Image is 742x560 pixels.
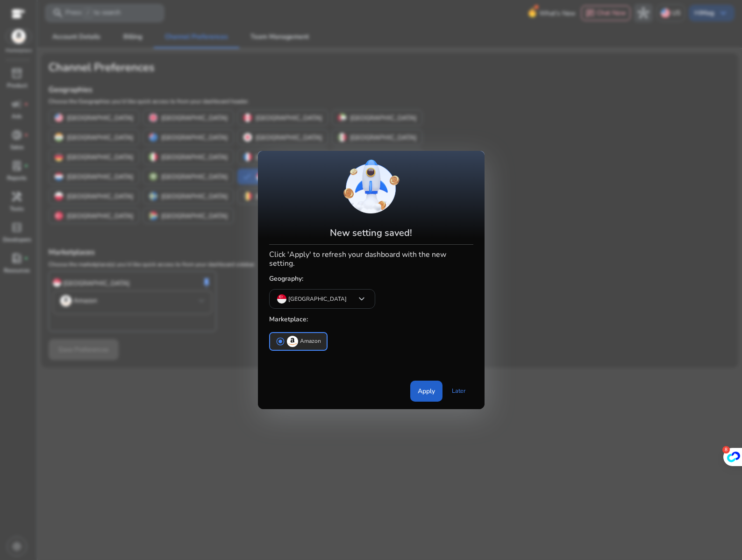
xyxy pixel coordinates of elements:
[269,248,473,268] h4: Click 'Apply' to refresh your dashboard with the new setting.
[276,337,285,346] span: radio_button_checked
[300,336,321,346] p: Amazon
[269,312,473,327] h5: Marketplace:
[269,271,473,287] h5: Geography:
[418,386,435,396] span: Apply
[287,336,298,347] img: amazon.svg
[277,294,286,304] img: sg.svg
[356,293,367,305] span: keyboard_arrow_down
[410,381,442,402] button: Apply
[288,295,347,303] p: [GEOGRAPHIC_DATA]
[444,383,473,399] a: Later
